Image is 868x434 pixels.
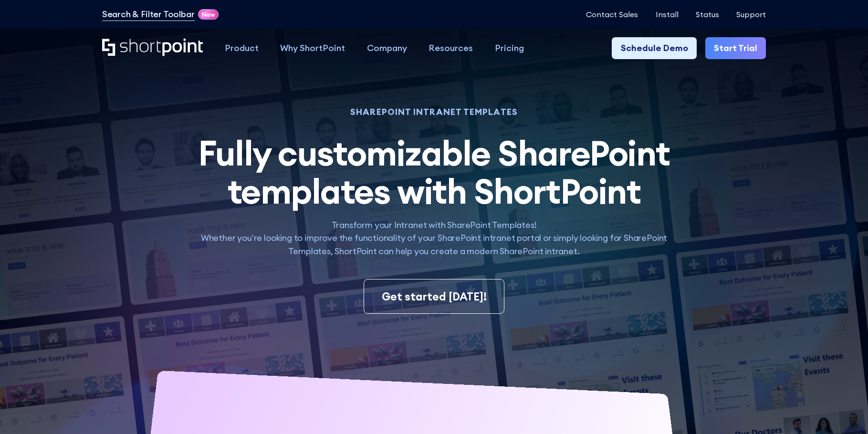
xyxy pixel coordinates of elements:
[280,41,345,54] div: Why ShortPoint
[736,10,766,19] a: Support
[656,10,679,19] a: Install
[214,37,269,59] a: Product
[102,39,203,58] a: Home
[102,8,195,21] a: Search & Filter Toolbar
[495,41,524,54] div: Pricing
[225,41,259,54] div: Product
[180,218,688,258] p: Transform your Intranet with SharePoint Templates! Whether you're looking to improve the function...
[269,37,356,59] a: Why ShortPoint
[705,37,766,59] a: Start Trial
[356,37,418,59] a: Company
[418,37,483,59] a: Resources
[586,10,638,19] a: Contact Sales
[364,279,504,313] a: Get started [DATE]!
[696,10,719,19] a: Status
[382,289,487,305] div: Get started [DATE]!
[484,37,534,59] a: Pricing
[429,41,473,54] div: Resources
[367,41,407,54] div: Company
[180,108,688,116] h1: SHAREPOINT INTRANET TEMPLATES
[612,37,696,59] a: Schedule Demo
[198,131,670,213] span: Fully customizable SharePoint templates with ShortPoint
